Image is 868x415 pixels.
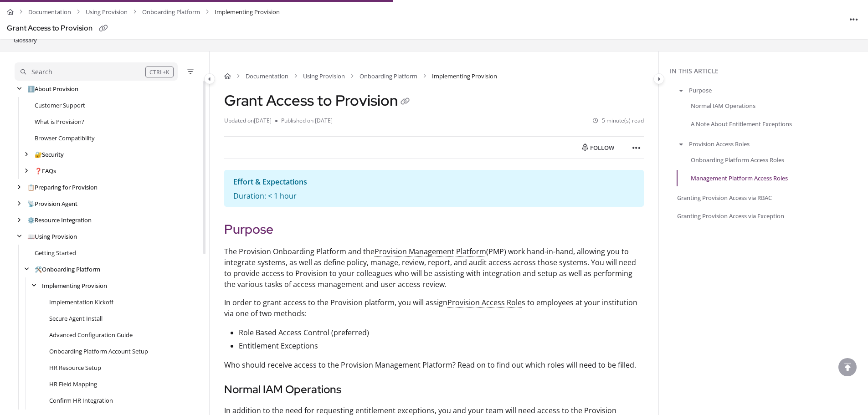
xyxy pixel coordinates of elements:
div: arrow [15,183,24,192]
h3: Normal IAM Operations [224,381,644,398]
span: 📖 [27,232,35,241]
button: Filter [185,66,196,77]
a: Home [7,5,14,19]
div: CTRL+K [145,67,174,77]
div: scroll to top [838,358,857,376]
li: Published on [DATE] [275,117,333,125]
div: arrow [22,167,31,175]
button: Article more options [629,140,644,155]
a: HR Field Mapping [49,379,97,389]
div: Search [31,67,52,77]
a: Security [35,150,64,159]
div: arrow [15,85,24,93]
div: arrow [15,216,24,225]
li: Updated on [DATE] [224,117,275,125]
a: Documentation [28,5,71,19]
p: In order to grant access to the Provision platform, you will assign s to employees at your instit... [224,297,644,319]
button: arrow [677,85,685,95]
a: Management Platform Access Roles [691,173,788,182]
span: ⚙️ [27,216,35,224]
div: arrow [15,200,24,208]
a: Purpose [689,86,712,95]
span: 🛠️ [35,265,42,273]
a: FAQs [35,166,56,175]
div: arrow [22,150,31,159]
div: In this article [670,66,864,76]
a: Secure Agent Install [49,314,103,323]
a: Using Provision [86,5,128,19]
a: Using Provision [27,232,77,241]
span: ❓ [35,167,42,175]
a: HR Resource Setup [49,363,101,372]
p: Effort & Expectations [233,175,635,189]
div: arrow [22,265,31,274]
a: Implementation Kickoff [49,297,113,307]
a: About Provision [27,84,78,93]
div: Grant Access to Provision [7,22,92,35]
a: Provision Access Roles [689,139,750,149]
span: Provision Management Platform [375,246,486,257]
span: 📋 [27,183,35,191]
a: Getting Started [35,248,76,257]
button: Follow [574,140,622,155]
div: arrow [29,282,38,290]
a: Granting Provision Access via Exception [677,211,784,220]
button: Category toggle [653,73,664,84]
a: What is Provision? [35,117,84,126]
a: Preparing for Provision [27,183,98,192]
div: arrow [15,232,24,241]
button: Search [15,62,178,81]
a: Advanced Configuration Guide [49,330,133,339]
span: Implementing Provision [215,5,280,19]
a: Using Provision [303,72,345,81]
a: Glossary [13,35,38,46]
span: ℹ️ [27,85,35,93]
button: Article more options [847,12,861,26]
a: Normal IAM Operations [691,101,755,110]
p: Entitlement Exceptions [239,339,644,353]
button: arrow [677,139,685,149]
p: Duration: < 1 hour [233,191,635,201]
p: Role Based Access Control (preferred) [239,326,644,339]
a: Onboarding Platform Account Setup [49,347,148,356]
a: Onboarding Platform [360,72,417,81]
a: Onboarding Platform Access Roles [691,155,784,164]
span: 🔐 [35,150,42,159]
a: Onboarding Platform [35,265,100,274]
h2: Purpose [224,220,644,239]
a: Customer Support [35,101,85,110]
a: Home [224,72,231,81]
a: Documentation [246,72,288,81]
a: Browser Compatibility [35,133,95,143]
a: Resource Integration [27,215,92,225]
a: Provision Agent [27,199,77,208]
p: Who should receive access to the Provision Management Platform? Read on to find out which roles w... [224,359,644,370]
a: A Note About Entitlement Exceptions [691,119,792,128]
li: 5 minute(s) read [593,117,644,125]
a: Implementing Provision [42,281,107,290]
button: Category toggle [204,73,215,84]
a: Confirm HR Integration [49,396,113,405]
span: Provision Access Role [447,297,522,308]
a: Granting Provision Access via RBAC [677,193,772,202]
button: Copy link of [96,21,111,36]
button: Copy link of Grant Access to Provision [398,95,412,109]
p: The Provision Onboarding Platform and the (PMP) work hand-in-hand, allowing you to integrate syst... [224,246,644,290]
a: Onboarding Platform [142,5,200,19]
span: 📡 [27,200,35,208]
span: Implementing Provision [432,72,497,81]
h1: Grant Access to Provision [224,92,412,109]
